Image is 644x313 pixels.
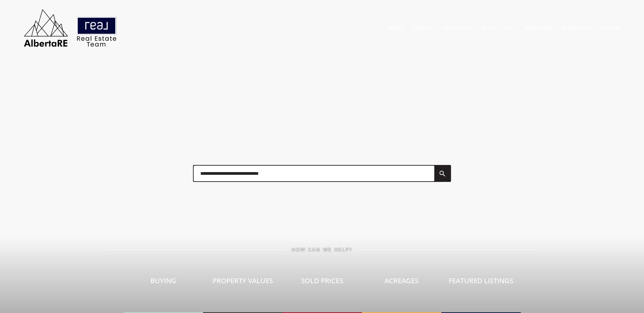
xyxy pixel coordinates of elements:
a: Buying [124,252,203,313]
span: Featured Listings [449,276,513,285]
a: Sold Prices [282,252,362,313]
span: Acreages [385,276,419,285]
img: AlbertaRE Real Estate Team | Real Broker [19,7,121,49]
a: Sell [503,25,515,31]
a: Mortgage [562,25,591,31]
a: Sold Data [444,25,473,31]
span: Property Values [213,276,273,285]
a: Home [388,25,403,31]
span: Buying [150,276,176,285]
a: Acreages [362,252,441,313]
a: Search [413,25,434,31]
a: Buy [483,25,493,31]
span: Sold Prices [301,276,343,285]
a: Our Team [525,25,552,31]
a: Featured Listings [441,252,521,313]
a: Property Values [203,252,282,313]
a: Log In [602,25,620,31]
